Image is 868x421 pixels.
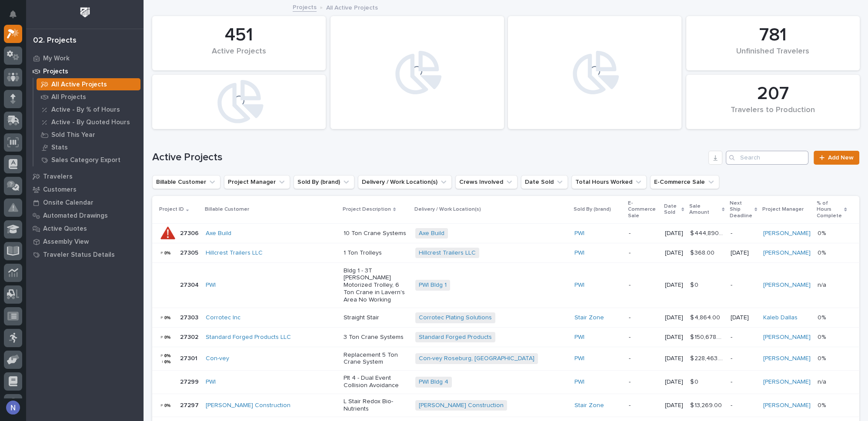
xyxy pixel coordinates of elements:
a: Travelers [26,170,144,183]
p: Automated Drawings [43,212,108,220]
button: Notifications [4,5,22,23]
p: Project Description [343,205,391,214]
p: Onsite Calendar [43,199,93,207]
a: Stair Zone [574,402,604,409]
a: PWI [574,282,584,289]
p: $ 444,890.00 [690,228,725,237]
p: L Stair Redox Bio-Nutrients [344,398,408,413]
p: 10 Ton Crane Systems [344,230,408,237]
p: Plt 4 - Dual Event Collision Avoidance [344,375,408,389]
a: Hillcrest Trailers LLC [206,249,263,257]
p: [DATE] [731,314,756,322]
p: Billable Customer [205,205,249,214]
p: [DATE] [665,230,683,237]
a: [PERSON_NAME] [763,355,811,362]
p: - [629,230,658,237]
p: Sold By (brand) [574,205,611,214]
p: [DATE] [665,282,683,289]
a: Active Quotes [26,222,144,235]
button: Date Sold [521,175,568,189]
tr: 2730127301 Con-vey Replacement 5 Ton Crane SystemCon-vey Roseburg, [GEOGRAPHIC_DATA] PWI -[DATE]$... [152,347,861,371]
a: [PERSON_NAME] [763,378,811,386]
a: PWI Bldg 1 [419,282,447,289]
p: All Active Projects [51,81,107,89]
p: Delivery / Work Location(s) [414,205,481,214]
p: - [629,314,658,322]
a: Con-vey Roseburg, [GEOGRAPHIC_DATA] [419,355,534,362]
button: Sold By (brand) [294,175,354,189]
a: PWI [574,230,584,237]
a: PWI Bldg 4 [419,378,448,386]
p: Straight Stair [344,314,408,322]
button: Billable Customer [152,175,220,189]
p: Next Ship Deadline [730,199,752,221]
p: - [731,282,756,289]
a: Add New [814,151,859,165]
a: Assembly View [26,235,144,248]
p: $ 368.00 [690,248,716,257]
a: Active - By % of Hours [33,103,144,116]
p: [DATE] [665,314,683,322]
a: Corrotec Plating Solutions [419,314,492,322]
a: Projects [293,2,317,12]
p: Stats [51,144,68,152]
button: Crews Involved [455,175,517,189]
a: Standard Forged Products [419,334,492,341]
a: [PERSON_NAME] [763,282,811,289]
p: 0% [818,312,828,322]
p: - [629,355,658,362]
p: - [731,378,756,386]
a: Corrotec Inc [206,314,240,322]
div: Unfinished Travelers [701,47,845,65]
div: 451 [167,24,311,46]
p: [DATE] [665,402,683,409]
p: [DATE] [665,355,683,362]
p: - [629,282,658,289]
tr: 2730327303 Corrotec Inc Straight StairCorrotec Plating Solutions Stair Zone -[DATE]$ 4,864.00$ 4,... [152,308,861,328]
div: 781 [701,24,845,46]
div: 02. Projects [33,36,77,46]
a: Hillcrest Trailers LLC [419,249,476,257]
p: Projects [43,68,68,76]
a: PWI [574,355,584,362]
div: 207 [701,83,845,105]
p: - [731,334,756,341]
p: Active - By % of Hours [51,106,120,114]
a: Con-vey [206,355,229,362]
p: Active - By Quoted Hours [51,119,130,126]
p: Sales Category Export [51,156,120,164]
a: Axe Build [206,230,231,237]
p: Date Sold [664,202,679,218]
p: - [629,334,658,341]
p: - [731,355,756,362]
p: 27299 [180,377,200,386]
button: Delivery / Work Location(s) [358,175,452,189]
p: Project ID [159,205,184,214]
button: Project Manager [224,175,290,189]
p: My Work [43,55,70,63]
img: Workspace Logo [77,4,93,20]
p: - [731,402,756,409]
p: 27305 [180,248,200,257]
p: Traveler Status Details [43,251,115,259]
a: Automated Drawings [26,209,144,222]
a: Traveler Status Details [26,248,144,261]
p: 27302 [180,332,200,341]
a: [PERSON_NAME] [763,230,811,237]
p: Sale Amount [689,202,720,218]
p: $ 4,864.00 [690,312,722,322]
p: % of Hours Complete [817,199,842,221]
a: All Projects [33,91,144,103]
p: - [629,402,658,409]
p: 3 Ton Crane Systems [344,334,408,341]
a: PWI [206,378,216,386]
button: Total Hours Worked [571,175,647,189]
p: 1 Ton Trolleys [344,249,408,257]
a: Stair Zone [574,314,604,322]
p: 27304 [180,280,200,289]
p: $ 150,678.00 [690,332,725,341]
p: 0% [818,353,828,362]
input: Search [726,151,808,165]
h1: Active Projects [152,151,705,164]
